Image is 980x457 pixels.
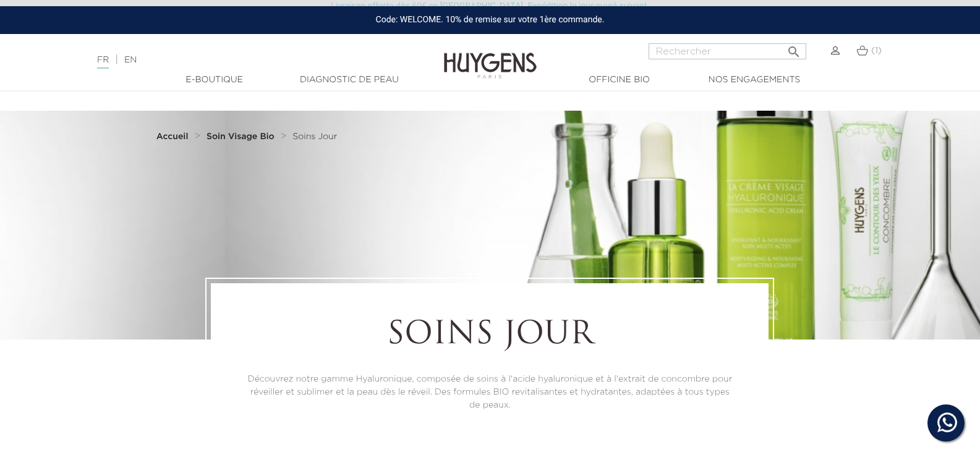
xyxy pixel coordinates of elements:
[786,41,801,56] i: 
[245,317,735,354] h1: Soins Jour
[292,132,337,141] span: Soins Jour
[207,132,278,142] a: Soin Visage Bio
[292,132,337,142] a: Soins Jour
[558,74,681,87] a: Officine Bio
[153,74,276,87] a: E-Boutique
[692,74,816,87] a: Nos engagements
[91,53,399,67] div: |
[207,132,275,141] strong: Soin Visage Bio
[288,74,411,87] a: Diagnostic de peau
[124,56,137,64] a: EN
[649,43,806,59] input: Rechercher
[156,132,189,141] strong: Accueil
[97,56,109,69] a: FR
[444,33,537,80] img: Huygens
[245,373,735,412] p: Découvrez notre gamme Hyaluronique, composée de soins à l'acide hyaluronique et à l'extrait de co...
[871,46,882,55] span: (1)
[156,132,191,142] a: Accueil
[783,40,805,56] button: 
[856,46,882,56] a: (1)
